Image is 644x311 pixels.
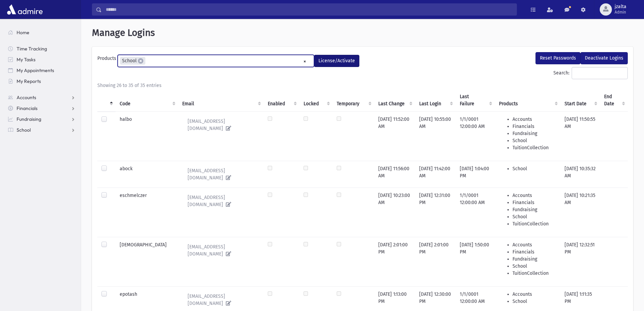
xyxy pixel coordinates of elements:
[116,89,178,112] th: Code : activate to sort column ascending
[560,187,600,237] td: [DATE] 10:21:35 AM
[374,237,415,286] td: [DATE] 2:01:00 PM
[374,161,415,187] td: [DATE] 11:56:00 AM
[512,192,556,199] li: Accounts
[17,127,31,133] span: School
[415,161,456,187] td: [DATE] 11:42:00 AM
[560,89,600,112] th: Start Date : activate to sort column ascending
[17,105,38,111] span: Financials
[3,76,81,87] a: My Reports
[97,82,628,89] div: Showing 26 to 35 of 35 entries
[182,192,260,210] a: [EMAIL_ADDRESS][DOMAIN_NAME]
[3,92,81,103] a: Accounts
[600,89,628,112] th: End Date : activate to sort column ascending
[415,89,456,112] th: Last Login : activate to sort column ascending
[17,78,41,84] span: My Reports
[512,165,556,172] li: School
[3,125,81,135] a: School
[560,161,600,187] td: [DATE] 10:35:32 AM
[92,27,633,39] h1: Manage Logins
[512,298,556,305] li: School
[182,241,260,260] a: [EMAIL_ADDRESS][DOMAIN_NAME]
[374,89,415,112] th: Last Change : activate to sort column ascending
[120,57,145,65] li: School
[572,67,628,79] input: Search:
[97,89,116,112] th: : activate to sort column descending
[456,237,495,286] td: [DATE] 1:50:00 PM
[3,43,81,54] a: Time Tracking
[615,9,626,15] span: Admin
[182,291,260,309] a: [EMAIL_ADDRESS][DOMAIN_NAME]
[5,3,44,16] img: AdmirePro
[17,94,36,101] span: Accounts
[314,55,359,67] button: License/Activate
[303,58,306,65] span: Remove all items
[512,213,556,220] li: School
[512,206,556,213] li: Fundraising
[535,52,580,64] button: Reset Passwords
[17,67,54,73] span: My Appointments
[3,103,81,114] a: Financials
[456,89,495,112] th: Last Failure : activate to sort column ascending
[333,89,374,112] th: Temporary : activate to sort column ascending
[615,4,626,9] span: jzalta
[415,187,456,237] td: [DATE] 12:31:00 PM
[116,111,178,161] td: halbo
[17,116,41,122] span: Fundraising
[580,52,628,64] button: Deactivate Logins
[264,89,299,112] th: Enabled : activate to sort column ascending
[3,54,81,65] a: My Tasks
[182,165,260,183] a: [EMAIL_ADDRESS][DOMAIN_NAME]
[512,291,556,298] li: Accounts
[374,187,415,237] td: [DATE] 10:23:00 AM
[512,130,556,137] li: Fundraising
[512,123,556,130] li: Financials
[553,67,628,79] label: Search:
[116,237,178,286] td: [DEMOGRAPHIC_DATA]
[512,270,556,277] li: TuitionCollection
[456,111,495,161] td: 1/1/0001 12:00:00 AM
[512,256,556,263] li: Fundraising
[3,27,81,38] a: Home
[456,187,495,237] td: 1/1/0001 12:00:00 AM
[3,65,81,76] a: My Appointments
[512,144,556,151] li: TuitionCollection
[17,29,29,36] span: Home
[456,161,495,187] td: [DATE] 1:04:00 PM
[415,237,456,286] td: [DATE] 2:01:00 PM
[415,111,456,161] td: [DATE] 10:55:00 AM
[512,116,556,123] li: Accounts
[512,220,556,227] li: TuitionCollection
[178,89,264,112] th: Email : activate to sort column ascending
[17,57,35,63] span: My Tasks
[374,111,415,161] td: [DATE] 11:52:00 AM
[512,137,556,144] li: School
[116,187,178,237] td: eschmelczer
[512,248,556,256] li: Financials
[3,114,81,125] a: Fundraising
[560,237,600,286] td: [DATE] 12:32:51 PM
[512,263,556,270] li: School
[560,111,600,161] td: [DATE] 11:50:55 AM
[512,241,556,248] li: Accounts
[97,55,118,64] label: Products
[102,3,517,16] input: Search
[300,89,333,112] th: Locked : activate to sort column ascending
[116,161,178,187] td: abock
[512,199,556,206] li: Financials
[17,46,47,52] span: Time Tracking
[495,89,560,112] th: Products : activate to sort column ascending
[182,116,260,134] a: [EMAIL_ADDRESS][DOMAIN_NAME]
[138,58,143,64] span: ×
